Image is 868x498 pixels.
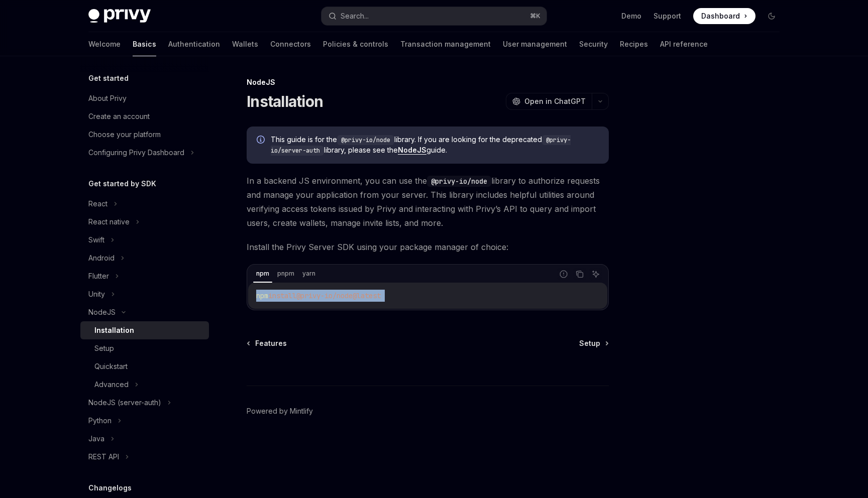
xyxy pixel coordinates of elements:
[270,32,311,56] a: Connectors
[88,147,184,159] div: Configuring Privy Dashboard
[557,268,570,281] button: Report incorrect code
[247,77,609,87] div: NodeJS
[253,268,272,280] div: npm
[80,285,209,303] button: Unity
[88,306,116,318] div: NodeJS
[80,430,209,448] button: Java
[88,234,104,246] div: Swift
[524,96,586,106] span: Open in ChatGPT
[621,11,641,21] a: Demo
[248,338,287,348] a: Features
[80,126,209,144] a: Choose your platform
[168,32,220,56] a: Authentication
[88,110,150,122] div: Create an account
[80,231,209,249] button: Swift
[88,270,109,282] div: Flutter
[257,136,267,146] svg: Info
[701,11,740,21] span: Dashboard
[247,92,323,110] h1: Installation
[247,174,609,230] span: In a backend JS environment, you can use the library to authorize requests and manage your applic...
[579,338,608,348] a: Setup
[579,32,608,56] a: Security
[398,146,426,155] a: NodeJS
[80,89,209,107] a: About Privy
[88,32,121,56] a: Welcome
[88,129,161,141] div: Choose your platform
[579,338,600,348] span: Setup
[573,268,586,281] button: Copy the contents from the code block
[80,303,209,321] button: NodeJS
[256,291,268,300] span: npm
[88,397,161,409] div: NodeJS (server-auth)
[247,240,609,254] span: Install the Privy Server SDK using your package manager of choice:
[321,7,547,25] button: Search...⌘K
[94,379,129,391] div: Advanced
[80,357,209,376] a: Quickstart
[232,32,258,56] a: Wallets
[530,12,540,20] span: ⌘ K
[296,291,381,300] span: @privy-io/node@latest
[88,198,107,210] div: React
[80,107,209,126] a: Create an account
[80,448,209,466] button: REST API
[80,249,209,267] button: Android
[80,394,209,412] button: NodeJS (server-auth)
[506,93,592,110] button: Open in ChatGPT
[299,268,318,280] div: yarn
[268,291,296,300] span: install
[589,268,602,281] button: Ask AI
[88,252,115,264] div: Android
[88,178,156,190] h5: Get started by SDK
[94,324,134,336] div: Installation
[400,32,491,56] a: Transaction management
[94,360,128,372] div: Quickstart
[80,321,209,339] a: Installation
[693,8,755,24] a: Dashboard
[88,72,129,84] h5: Get started
[247,406,313,416] a: Powered by Mintlify
[80,144,209,162] button: Configuring Privy Dashboard
[271,135,571,156] code: @privy-io/server-auth
[88,92,127,104] div: About Privy
[88,482,132,494] h5: Changelogs
[80,195,209,213] button: React
[80,339,209,357] a: Setup
[94,342,114,354] div: Setup
[255,338,287,348] span: Features
[660,32,708,56] a: API reference
[274,268,297,280] div: pnpm
[88,9,151,23] img: dark logo
[88,415,112,427] div: Python
[80,412,209,430] button: Python
[341,10,369,22] div: Search...
[323,32,388,56] a: Policies & controls
[654,11,681,21] a: Support
[88,433,104,445] div: Java
[271,135,599,156] span: This guide is for the library. If you are looking for the deprecated library, please see the guide.
[764,8,780,24] button: Toggle dark mode
[427,176,491,187] code: @privy-io/node
[133,32,156,56] a: Basics
[337,135,394,145] code: @privy-io/node
[88,288,105,300] div: Unity
[88,216,130,228] div: React native
[620,32,648,56] a: Recipes
[503,32,567,56] a: User management
[88,451,119,463] div: REST API
[80,267,209,285] button: Flutter
[80,213,209,231] button: React native
[80,376,209,394] button: Advanced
